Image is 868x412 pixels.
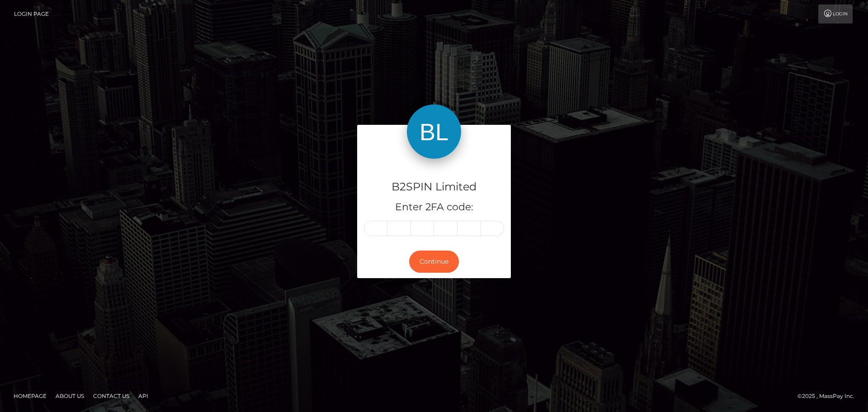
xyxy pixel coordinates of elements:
[818,5,853,24] a: Login
[407,104,461,159] img: B2SPIN Limited
[135,389,152,403] a: API
[14,5,49,24] a: Login Page
[90,389,133,403] a: Contact Us
[797,391,861,401] div: © 2025 , MassPay Inc.
[52,389,88,403] a: About Us
[364,179,504,195] h4: B2SPIN Limited
[364,200,504,214] h5: Enter 2FA code:
[409,251,459,273] button: Continue
[10,389,50,403] a: Homepage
